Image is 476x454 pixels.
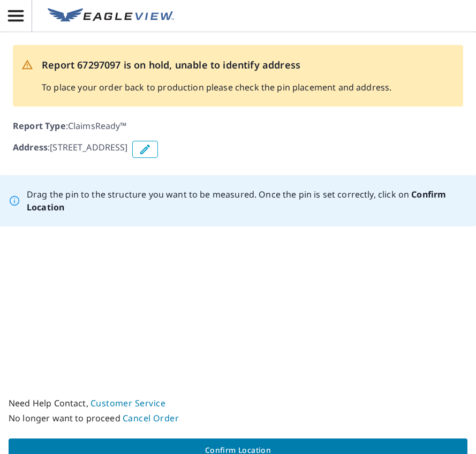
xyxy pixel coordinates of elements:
[9,411,467,426] p: No longer want to proceed
[13,141,128,158] p: : [STREET_ADDRESS]
[42,81,391,94] p: To place your order back to production please check the pin placement and address.
[41,2,180,31] a: EV Logo
[48,8,174,24] img: EV Logo
[13,119,463,132] p: : ClaimsReady™
[123,411,179,426] button: Cancel Order
[9,396,467,411] p: Need Help Contact,
[27,188,467,214] p: Drag the pin to the structure you want to be measured. Once the pin is set correctly, click on
[42,58,391,72] p: Report 67297097 is on hold, unable to identify address
[13,120,66,132] b: Report Type
[13,141,48,153] b: Address
[90,396,165,411] button: Customer Service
